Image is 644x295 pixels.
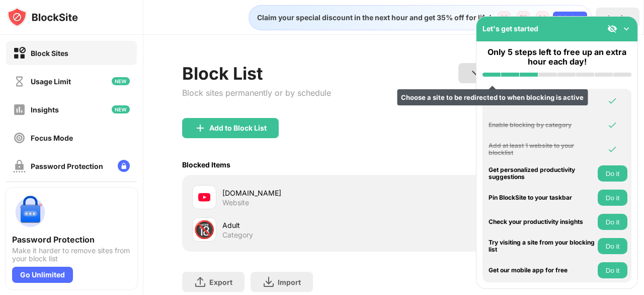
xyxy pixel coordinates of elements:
[7,7,78,27] img: logo-blocksite.svg
[112,77,130,85] img: new-icon.svg
[13,103,26,116] img: insights-off.svg
[397,89,588,105] div: Choose a site to be redirected to when blocking is active
[489,194,595,201] div: Pin BlockSite to your taskbar
[251,13,492,22] div: Claim your special discount in the next hour and get 35% off for life!
[12,234,131,245] div: Password Protection
[598,262,627,278] button: Do it
[31,77,71,86] div: Usage Limit
[482,47,631,67] div: Only 5 steps left to free up an extra hour each day!
[500,14,508,22] div: 00
[598,165,627,182] button: Do it
[31,49,68,57] div: Block Sites
[520,14,527,22] div: 59
[607,144,617,154] img: omni-check.svg
[12,247,131,263] div: Make it harder to remove sites from your block list
[13,75,26,88] img: time-usage-off.svg
[13,132,26,144] img: focus-off.svg
[598,238,627,254] button: Do it
[182,160,230,169] div: Blocked Items
[12,267,73,283] div: Go Unlimited
[489,122,595,129] div: Enable blocking by category
[13,160,26,172] img: password-protection-off.svg
[182,63,331,84] div: Block List
[607,96,617,106] img: omni-check.svg
[222,188,394,198] div: [DOMAIN_NAME]
[118,160,130,172] img: lock-menu.svg
[222,198,249,207] div: Website
[209,278,232,286] div: Export
[489,166,595,181] div: Get personalized productivity suggestions
[489,267,595,274] div: Get our mobile app for free
[598,214,627,230] button: Do it
[278,278,301,286] div: Import
[12,194,48,230] img: push-password-protection.svg
[557,15,583,21] div: Claim Deal
[598,190,627,206] button: Do it
[489,239,595,254] div: Try visiting a site from your blocking list
[530,12,536,24] div: :
[607,120,617,130] img: omni-check.svg
[538,14,546,22] div: 20
[511,12,517,24] div: :
[31,162,103,170] div: Password Protection
[194,219,215,240] div: 🔞
[182,88,331,98] div: Block sites permanently or by schedule
[489,142,595,157] div: Add at least 1 website to your blocklist
[31,134,73,142] div: Focus Mode
[607,24,617,34] img: eye-not-visible.svg
[31,105,59,114] div: Insights
[222,220,394,230] div: Adult
[209,124,267,132] div: Add to Block List
[198,191,210,203] img: favicons
[482,24,538,33] div: Let's get started
[489,218,595,225] div: Check your productivity insights
[608,14,627,22] div: Login
[13,47,26,60] img: block-on.svg
[112,105,130,113] img: new-icon.svg
[222,230,253,240] div: Category
[621,24,631,34] img: omni-setup-toggle.svg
